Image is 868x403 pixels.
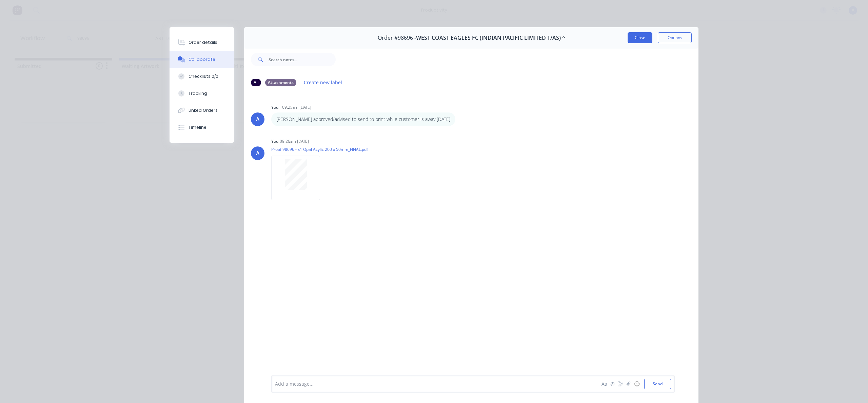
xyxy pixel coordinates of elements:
[608,380,616,388] button: @
[644,379,671,389] button: Send
[256,115,260,123] div: A
[378,35,416,41] span: Order #98696 -
[600,380,608,388] button: Aa
[628,32,652,43] button: Close
[416,35,565,41] span: WEST COAST EAGLES FC (INDIAN PACIFIC LIMITED T/AS) ^
[280,138,309,144] div: 09:26am [DATE]
[170,34,234,51] button: Order details
[170,102,234,119] button: Linked Orders
[280,104,311,110] div: - 09:25am [DATE]
[170,85,234,102] button: Tracking
[256,149,260,157] div: A
[189,39,217,46] div: Order details
[170,51,234,68] button: Collaborate
[271,104,278,110] div: You
[265,79,296,86] div: Attachments
[658,32,692,43] button: Options
[189,90,207,97] div: Tracking
[189,73,218,80] div: Checklists 0/0
[251,79,261,86] div: All
[276,116,450,123] p: [PERSON_NAME] approved/advised to send to print while customer is away [DATE]
[189,56,215,63] div: Collaborate
[300,78,346,87] button: Create new label
[189,107,218,113] div: Linked Orders
[271,146,368,152] p: Proof 98696 - x1 Opal Acylic 200 x 50mm_FINAL.pdf
[271,138,278,144] div: You
[269,53,336,66] input: Search notes...
[189,124,206,130] div: Timeline
[170,119,234,136] button: Timeline
[633,380,641,388] button: ☺
[170,68,234,85] button: Checklists 0/0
